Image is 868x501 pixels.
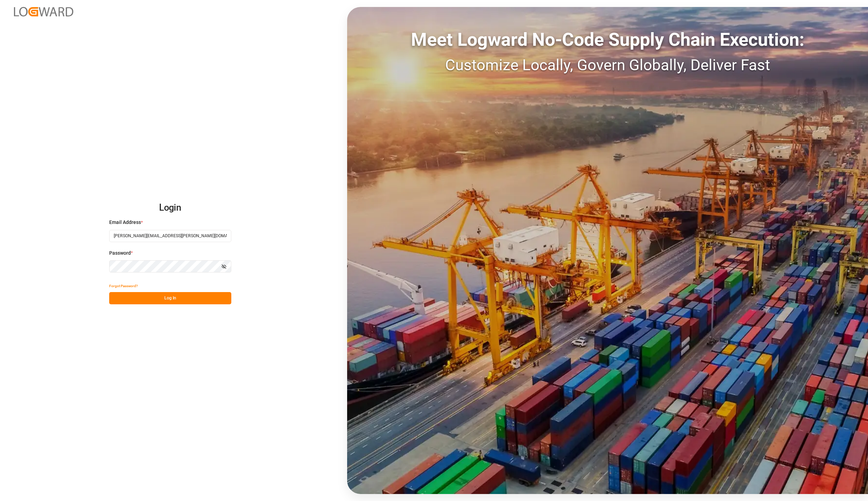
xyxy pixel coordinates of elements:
[109,219,141,226] span: Email Address
[109,292,231,304] button: Log In
[109,280,138,292] button: Forgot Password?
[109,249,131,257] span: Password
[109,230,231,242] input: Enter your email
[347,26,868,53] div: Meet Logward No-Code Supply Chain Execution:
[109,197,231,219] h2: Login
[347,53,868,77] div: Customize Locally, Govern Globally, Deliver Fast
[14,7,73,16] img: Logward_new_orange.png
